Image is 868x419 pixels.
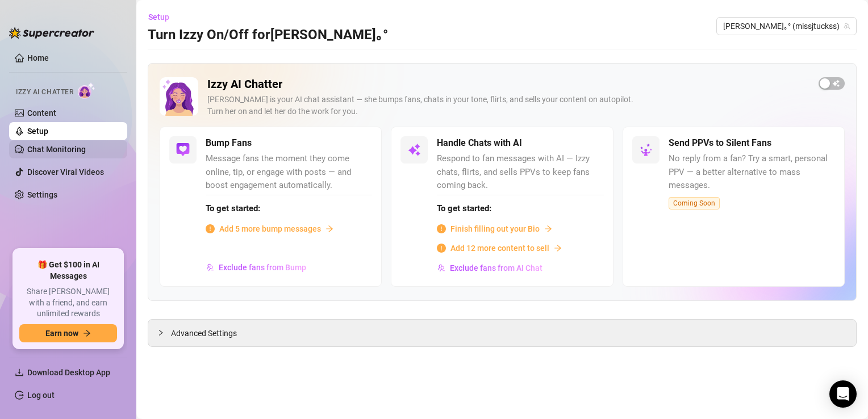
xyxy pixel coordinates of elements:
img: svg%3e [407,143,421,157]
span: info-circle [437,224,446,233]
span: 🎁 Get $100 in AI Messages [19,259,117,282]
a: Home [27,53,49,62]
span: Setup [148,12,169,22]
a: Content [27,108,56,118]
strong: To get started: [206,203,260,213]
img: svg%3e [206,263,214,271]
div: [PERSON_NAME] is your AI chat assistant — she bumps fans, chats in your tone, flirts, and sells y... [207,94,809,118]
span: arrow-right [554,244,562,252]
a: Log out [27,391,55,400]
button: Setup [148,8,178,26]
span: arrow-right [544,225,552,233]
div: Open Intercom Messenger [829,380,857,408]
a: Setup [27,127,48,136]
span: Exclude fans from Bump [219,263,306,272]
button: Earn nowarrow-right [19,324,117,342]
span: Add 5 more bump messages [219,223,321,235]
span: info-circle [206,224,215,233]
span: Izzy AI Chatter [16,87,73,98]
span: Exclude fans from AI Chat [450,263,542,273]
span: Add 12 more content to sell [450,242,549,254]
span: Respond to fan messages with AI — Izzy chats, flirts, and sells PPVs to keep fans coming back. [437,152,603,192]
span: team [844,23,850,30]
span: download [15,368,24,377]
span: collapsed [157,329,164,336]
div: collapsed [157,326,171,339]
span: Download Desktop App [27,368,110,377]
h5: Bump Fans [206,136,252,150]
h3: Turn Izzy On/Off for [PERSON_NAME]｡° [148,26,388,44]
img: logo-BBDzfeDw.svg [9,27,94,39]
img: svg%3e [176,143,190,157]
h2: Izzy AI Chatter [207,77,809,91]
span: No reply from a fan? Try a smart, personal PPV — a better alternative to mass messages. [669,152,835,192]
img: svg%3e [437,264,445,272]
img: Izzy AI Chatter [160,77,198,116]
span: arrow-right [325,225,333,233]
img: AI Chatter [78,82,95,99]
button: Exclude fans from Bump [206,258,307,276]
h5: Handle Chats with AI [437,136,522,150]
a: Chat Monitoring [27,145,86,154]
span: Earn now [45,329,78,338]
span: Advanced Settings [171,327,237,340]
span: Message fans the moment they come online, tip, or engage with posts — and boost engagement automa... [206,152,372,192]
a: Discover Viral Videos [27,167,104,177]
span: arrow-right [83,329,91,337]
span: Share [PERSON_NAME] with a friend, and earn unlimited rewards [19,286,117,320]
a: Settings [27,190,57,199]
span: info-circle [437,244,446,253]
strong: To get started: [437,203,491,213]
img: svg%3e [639,143,653,157]
button: Exclude fans from AI Chat [437,259,543,277]
h5: Send PPVs to Silent Fans [669,136,771,150]
span: Coming Soon [669,197,720,209]
span: jai｡° (missjtuckss) [723,18,850,35]
span: Finish filling out your Bio [450,223,540,235]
